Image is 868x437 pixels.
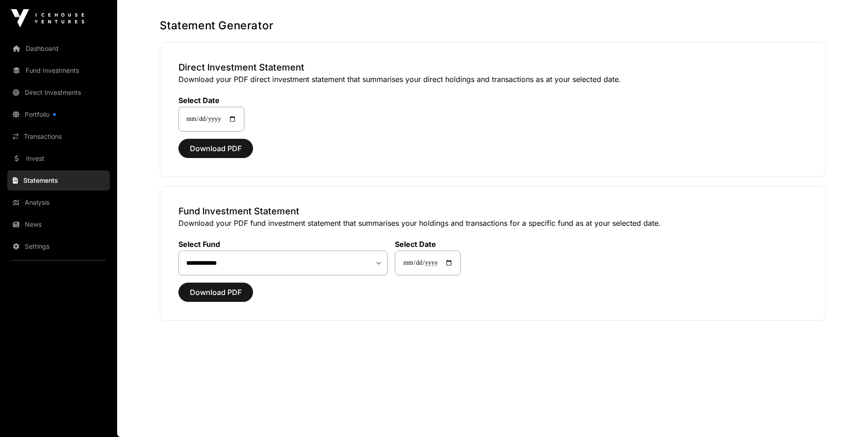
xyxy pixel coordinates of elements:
[178,240,388,249] label: Select Fund
[178,96,244,105] label: Select Date
[7,236,110,257] a: Settings
[7,192,110,213] a: Analysis
[822,393,868,437] iframe: Chat Widget
[178,205,807,218] h3: Fund Investment Statement
[160,18,826,33] h1: Statement Generator
[395,240,461,249] label: Select Date
[11,9,84,27] img: Icehouse Ventures Logo
[178,148,253,157] a: Download PDF
[7,214,110,235] a: News
[7,38,110,59] a: Dashboard
[178,218,807,229] p: Download your PDF fund investment statement that summarises your holdings and transactions for a ...
[7,82,110,103] a: Direct Investments
[178,283,253,302] button: Download PDF
[7,148,110,169] a: Invest
[178,74,807,85] p: Download your PDF direct investment statement that summarises your direct holdings and transactio...
[7,104,110,125] a: Portfolio
[7,170,110,191] a: Statements
[7,126,110,147] a: Transactions
[178,292,253,301] a: Download PDF
[178,139,253,158] button: Download PDF
[7,60,110,81] a: Fund Investments
[190,143,242,154] span: Download PDF
[178,61,807,74] h3: Direct Investment Statement
[190,287,242,298] span: Download PDF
